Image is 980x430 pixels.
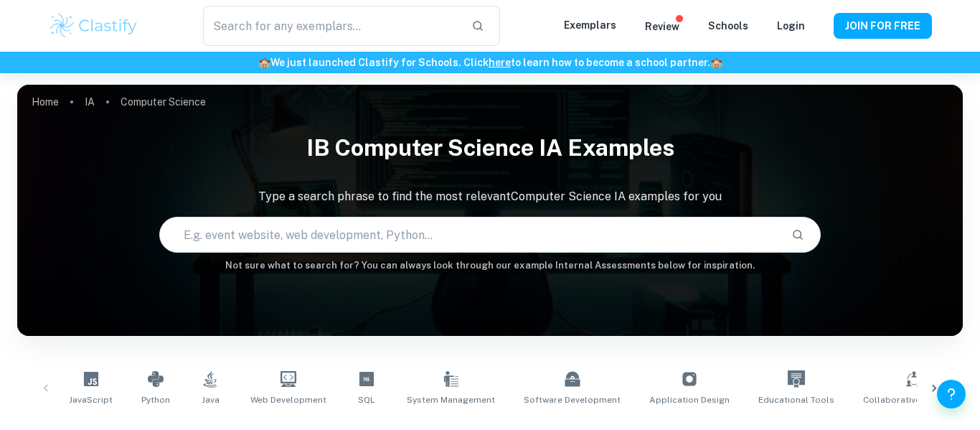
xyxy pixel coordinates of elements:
a: IA [85,92,95,112]
button: JOIN FOR FREE [834,13,932,39]
p: Type a search phrase to find the most relevant Computer Science IA examples for you [17,188,963,205]
span: 🏫 [258,57,270,68]
p: Exemplars [564,17,616,33]
span: JavaScript [69,393,113,406]
img: Clastify logo [48,11,139,40]
span: 🏫 [710,57,722,68]
h6: We just launched Clastify for Schools. Click to learn how to become a school partner. [3,55,977,70]
h1: IB Computer Science IA examples [17,125,963,171]
input: Search for any exemplars... [203,6,460,46]
span: System Management [407,393,495,406]
span: Python [141,393,170,406]
p: Computer Science [121,94,206,110]
a: Home [32,92,59,112]
a: Login [777,20,805,32]
h6: Not sure what to search for? You can always look through our example Internal Assessments below f... [17,258,963,273]
button: Help and Feedback [937,380,966,408]
span: Web Development [250,393,326,406]
a: here [489,57,511,68]
span: Software Development [524,393,621,406]
span: Java [202,393,220,406]
span: Educational Tools [758,393,834,406]
span: Collaborative Platforms [863,393,965,406]
button: Search [786,223,810,247]
span: SQL [358,393,375,406]
span: Application Design [649,393,730,406]
input: E.g. event website, web development, Python... [160,215,781,255]
p: Review [645,19,679,34]
a: Schools [708,20,748,32]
